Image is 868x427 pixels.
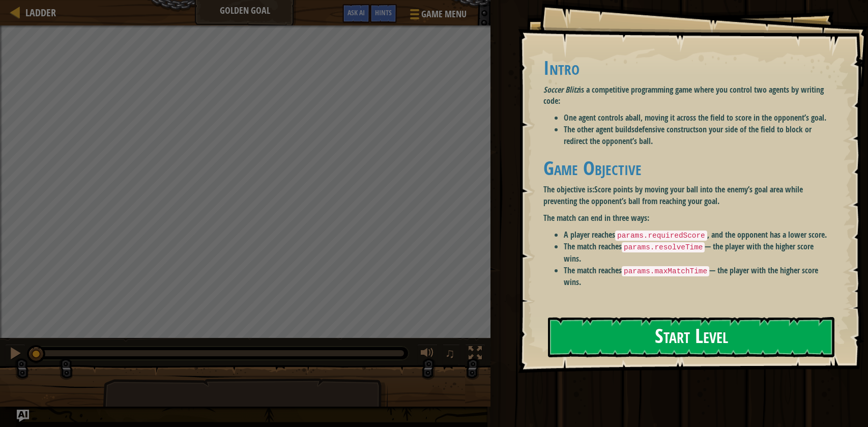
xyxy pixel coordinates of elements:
p: The match can end in three ways: [543,212,832,224]
button: Ctrl + P: Pause [5,344,25,365]
p: The objective is: [543,184,832,207]
code: params.maxMatchTime [622,266,709,276]
button: Start Level [548,317,834,357]
li: A player reaches , and the opponent has a lower score. [564,229,832,241]
strong: defensive constructs [634,124,699,135]
span: Game Menu [421,8,467,21]
strong: Score points by moving your ball into the enemy’s goal area while preventing the opponent’s ball ... [543,184,803,207]
button: Game Menu [402,4,473,28]
code: params.resolveTime [622,242,705,252]
button: Ask AI [342,4,370,23]
h1: Intro [543,57,832,78]
li: The match reaches — the player with the higher score wins. [564,241,832,264]
span: Ladder [25,6,56,19]
span: Ask AI [348,8,365,17]
span: Hints [375,8,392,17]
li: The other agent builds on your side of the field to block or redirect the opponent’s ball. [564,124,832,147]
p: is a competitive programming game where you control two agents by writing code: [543,84,832,107]
h1: Game Objective [543,157,832,179]
button: Adjust volume [417,344,438,365]
code: params.requiredScore [615,231,707,241]
em: Soccer Blitz [543,84,579,95]
button: ♫ [443,344,460,365]
strong: ball [629,112,641,123]
span: ♫ [445,346,455,361]
button: Ask AI [17,410,29,422]
button: Toggle fullscreen [465,344,485,365]
a: Ladder [20,6,56,19]
li: One agent controls a , moving it across the field to score in the opponent’s goal. [564,112,832,124]
li: The match reaches — the player with the higher score wins. [564,265,832,288]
